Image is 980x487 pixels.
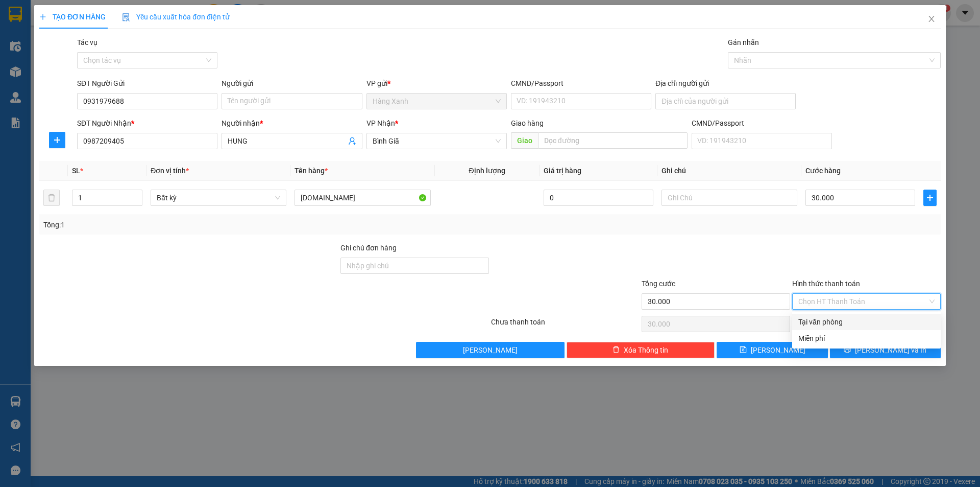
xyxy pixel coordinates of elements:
[567,342,715,358] button: deleteXóa Thông tin
[222,118,362,129] div: Người nhận
[9,21,80,35] div: 0937292298
[490,316,641,334] div: Chưa thanh toán
[151,167,189,175] span: Đơn vị tính
[366,78,507,89] div: VP gửi
[9,72,159,85] div: Tên hàng: thùng ( : 1 )
[340,244,397,252] label: Ghi chú đơn hàng
[9,10,24,20] span: Gửi:
[295,190,430,206] input: VD: Bàn, Ghế
[49,132,65,148] button: plus
[624,344,668,356] span: Xóa Thông tin
[830,342,941,358] button: printer[PERSON_NAME] và In
[511,78,651,89] div: CMND/Passport
[728,38,759,47] label: Gán nhãn
[798,333,935,344] div: Miễn phí
[655,78,796,89] div: Địa chỉ người gửi
[340,258,489,274] input: Ghi chú đơn hàng
[927,15,936,23] span: close
[717,342,827,358] button: save[PERSON_NAME]
[222,78,362,89] div: Người gửi
[642,280,675,288] span: Tổng cước
[87,21,159,33] div: TRÂM
[416,342,565,358] button: [PERSON_NAME]
[798,316,935,328] div: Tại văn phòng
[511,132,538,149] span: Giao
[366,119,395,127] span: VP Nhận
[661,190,797,206] input: Ghi Chú
[917,5,946,34] button: Close
[924,194,936,202] span: plus
[463,344,518,356] span: [PERSON_NAME]
[39,13,46,20] span: plus
[469,167,505,175] span: Định lượng
[50,136,65,144] span: plus
[87,9,159,21] div: Long Hải
[43,219,378,230] div: Tổng: 1
[72,167,80,175] span: SL
[77,78,217,89] div: SĐT Người Gửi
[544,190,653,206] input: 0
[751,344,805,356] span: [PERSON_NAME]
[855,344,926,356] span: [PERSON_NAME] và In
[655,93,796,109] input: Địa chỉ của người gửi
[657,161,801,181] th: Ghi chú
[511,119,544,127] span: Giao hàng
[740,346,747,354] span: save
[8,54,82,66] div: 30.000
[9,9,80,21] div: Hàng Xanh
[39,13,106,21] span: TẠO ĐƠN HÀNG
[77,38,97,47] label: Tác vụ
[923,190,937,206] button: plus
[87,33,159,48] div: 0395075639
[87,10,112,20] span: Nhận:
[373,94,501,109] span: Hàng Xanh
[348,137,356,145] span: user-add
[77,118,217,129] div: SĐT Người Nhận
[373,133,501,149] span: Bình Giã
[692,118,832,129] div: CMND/Passport
[544,167,581,175] span: Giá trị hàng
[43,190,60,206] button: delete
[157,190,280,205] span: Bất kỳ
[612,346,620,354] span: delete
[295,167,328,175] span: Tên hàng
[792,280,860,288] label: Hình thức thanh toán
[805,167,841,175] span: Cước hàng
[844,346,851,354] span: printer
[538,132,688,149] input: Dọc đường
[8,55,17,65] span: R :
[122,13,130,21] img: icon
[122,13,230,21] span: Yêu cầu xuất hóa đơn điện tử
[97,71,111,85] span: SL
